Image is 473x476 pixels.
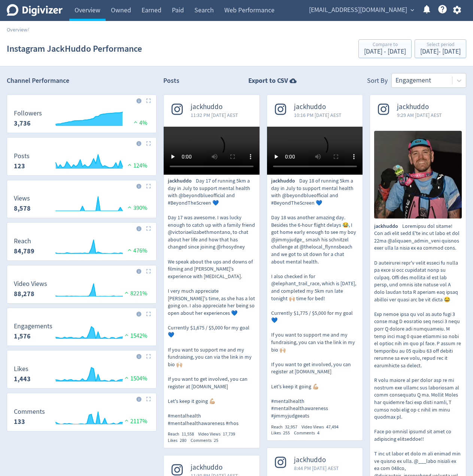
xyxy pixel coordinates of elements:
[180,437,187,443] span: 280
[14,162,25,171] strong: 123
[294,464,339,472] span: 8:44 PM [DATE] AEST
[168,177,196,185] span: jackhuddo
[191,111,238,119] span: 11:32 PM [DATE] AEST
[198,431,239,437] div: Video Views
[123,418,130,423] img: positive-performance.svg
[14,417,25,426] strong: 133
[214,437,218,443] span: 25
[123,332,147,340] span: 1542%
[14,374,31,383] strong: 1,443
[415,39,466,58] button: Select period[DATE]- [DATE]
[14,407,45,416] dt: Comments
[374,223,402,230] span: jackhuddo
[123,332,130,338] img: positive-performance.svg
[364,42,406,48] div: Compare to
[168,437,191,444] div: Likes
[164,95,260,444] a: jackhuddo11:32 PM [DATE] AESTjackhuddoDay 17 of running 5km a day in July to support mental healt...
[146,226,151,231] img: Placeholder
[14,109,42,118] dt: Followers
[14,332,31,341] strong: 1,576
[132,119,139,125] img: positive-performance.svg
[14,152,30,160] dt: Posts
[191,463,238,472] span: jackhuddo
[283,430,290,436] span: 255
[271,177,299,185] span: jackhuddo
[14,194,31,203] dt: Views
[126,162,133,168] img: positive-performance.svg
[364,48,406,55] div: [DATE] - [DATE]
[126,247,147,254] span: 476%
[306,4,416,16] button: [EMAIL_ADDRESS][DOMAIN_NAME]
[271,177,359,420] p: Day 18 of running 5km a day in July to support mental health with @beyondblueofficial and #Beyond...
[126,247,133,253] img: positive-performance.svg
[10,238,153,257] svg: Reach 84,789
[146,184,151,189] img: Placeholder
[168,177,255,427] p: Day 17 of running 5km a day in July to support mental health with @beyondblueofficial and #Beyond...
[191,103,238,111] span: jackhuddo
[7,26,27,33] a: Overview
[409,7,416,13] span: expand_more
[14,280,47,288] dt: Video Views
[10,365,153,385] svg: Likes 1,443
[132,119,147,127] span: 4%
[326,424,339,430] span: 47,494
[163,76,179,88] h2: Posts
[285,424,297,430] span: 32,957
[10,323,153,343] svg: Engagements 1,576
[14,204,31,213] strong: 8,578
[248,76,288,85] strong: Export to CSV
[14,289,34,298] strong: 88,278
[10,280,153,300] svg: Video Views 88,278
[126,162,147,169] span: 124%
[146,141,151,146] img: Placeholder
[123,418,147,425] span: 2117%
[271,424,301,430] div: Reach
[223,431,235,437] span: 17,739
[14,237,34,245] dt: Reach
[146,311,151,316] img: Placeholder
[420,42,461,48] div: Select period
[317,430,319,436] span: 4
[146,397,151,401] img: Placeholder
[309,4,407,16] span: [EMAIL_ADDRESS][DOMAIN_NAME]
[367,76,388,88] div: Sort By
[126,204,133,210] img: positive-performance.svg
[294,103,342,111] span: jackhuddo
[146,98,151,103] img: Placeholder
[123,375,130,380] img: positive-performance.svg
[397,103,442,111] span: jackhuddo
[10,195,153,215] svg: Views 8,578
[420,48,461,55] div: [DATE] - [DATE]
[271,430,294,436] div: Likes
[191,437,222,444] div: Comments
[374,131,462,219] img: Yesterday was insane! For the last year I've had my eyes on the 50km @elephant_trail_race knowing...
[301,424,343,430] div: Video Views
[294,430,324,436] div: Comments
[123,375,147,382] span: 1504%
[267,95,363,436] a: jackhuddo10:16 PM [DATE] AESTjackhuddoDay 18 of running 5km a day in July to support mental healt...
[146,354,151,359] img: Placeholder
[14,119,31,128] strong: 3,736
[397,111,442,119] span: 9:29 AM [DATE] AEST
[168,431,198,437] div: Reach
[10,408,153,428] svg: Comments 133
[10,153,153,172] svg: Posts 123
[126,204,147,212] span: 390%
[146,269,151,274] img: Placeholder
[358,39,412,58] button: Compare to[DATE] - [DATE]
[294,111,342,119] span: 10:16 PM [DATE] AEST
[123,290,130,295] img: positive-performance.svg
[14,322,52,331] dt: Engagements
[123,290,147,297] span: 8221%
[7,76,157,85] h2: Channel Performance
[27,26,29,33] span: /
[182,431,194,437] span: 11,558
[294,456,339,464] span: jackhuddo
[14,365,31,373] dt: Likes
[14,247,34,256] strong: 84,789
[7,37,142,61] h1: Instagram JackHuddo Performance
[10,110,153,130] svg: Followers 3,736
